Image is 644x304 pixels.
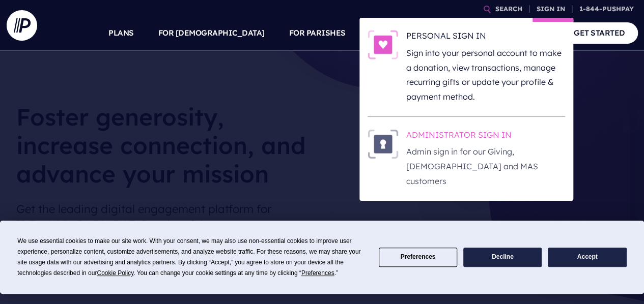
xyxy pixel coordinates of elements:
[368,129,565,189] a: ADMINISTRATOR SIGN IN - Illustration ADMINISTRATOR SIGN IN Admin sign in for our Giving, [DEMOGRA...
[301,269,334,277] span: Preferences
[561,22,638,43] a: GET STARTED
[368,30,398,59] img: PERSONAL SIGN IN - Illustration
[406,30,565,45] h6: PERSONAL SIGN IN
[17,236,366,279] div: We use essential cookies to make our site work. With your consent, we may also use non-essential ...
[406,144,565,188] p: Admin sign in for our Giving, [DEMOGRAPHIC_DATA] and MAS customers
[406,46,565,104] p: Sign into your personal account to make a donation, view transactions, manage recurring gifts or ...
[548,248,626,267] button: Accept
[439,15,475,51] a: EXPLORE
[97,269,133,277] span: Cookie Policy
[499,15,537,51] a: COMPANY
[406,129,565,144] h6: ADMINISTRATOR SIGN IN
[158,15,265,51] a: FOR [DEMOGRAPHIC_DATA]
[289,15,346,51] a: FOR PARISHES
[368,30,565,104] a: PERSONAL SIGN IN - Illustration PERSONAL SIGN IN Sign into your personal account to make a donati...
[370,15,415,51] a: SOLUTIONS
[368,129,398,159] img: ADMINISTRATOR SIGN IN - Illustration
[463,248,542,267] button: Decline
[379,248,457,267] button: Preferences
[108,15,134,51] a: PLANS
